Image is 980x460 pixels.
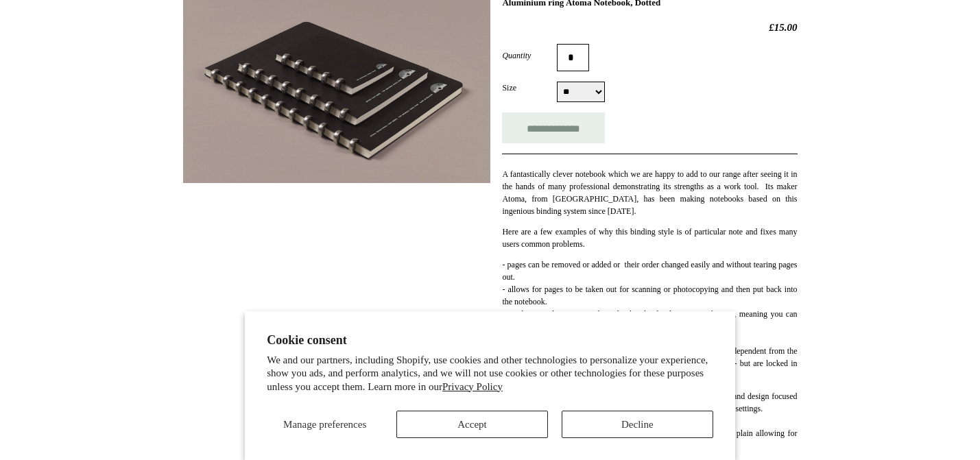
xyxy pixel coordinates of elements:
[267,354,713,394] p: We and our partners, including Shopify, use cookies and other technologies to personalize your ex...
[502,168,797,217] p: A fantastically clever notebook which we are happy to add to our range after seeing it in the han...
[502,21,797,34] h2: £15.00
[502,226,797,250] p: Here are a few examples of why this binding style is of particular note and fixes many users comm...
[396,411,548,438] button: Accept
[442,381,503,392] a: Privacy Policy
[502,258,797,382] p: - pages can be removed or added or their order changed easily and without tearing pages out. - al...
[283,419,366,430] span: Manage preferences
[562,411,713,438] button: Decline
[267,333,713,348] h2: Cookie consent
[502,82,557,94] label: Size
[267,411,383,438] button: Manage preferences
[502,49,557,62] label: Quantity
